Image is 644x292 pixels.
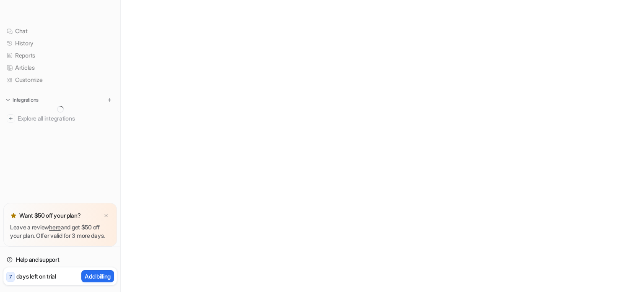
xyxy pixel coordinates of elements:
[16,272,56,281] p: days left on trial
[81,270,114,282] button: Add billing
[49,224,61,231] a: here
[3,74,117,86] a: Customize
[3,113,117,124] a: Explore all integrations
[10,223,110,240] p: Leave a review and get $50 off your plan. Offer valid for 3 more days.
[3,254,117,266] a: Help and support
[85,272,111,281] p: Add billing
[5,97,11,103] img: expand menu
[9,273,12,281] p: 7
[7,114,15,123] img: explore all integrations
[18,112,114,125] span: Explore all integrations
[3,25,117,37] a: Chat
[3,62,117,74] a: Articles
[19,211,81,220] p: Want $50 off your plan?
[10,212,17,219] img: star
[106,97,112,103] img: menu_add.svg
[13,97,39,103] p: Integrations
[104,213,109,218] img: x
[3,37,117,49] a: History
[3,50,117,61] a: Reports
[3,96,41,104] button: Integrations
